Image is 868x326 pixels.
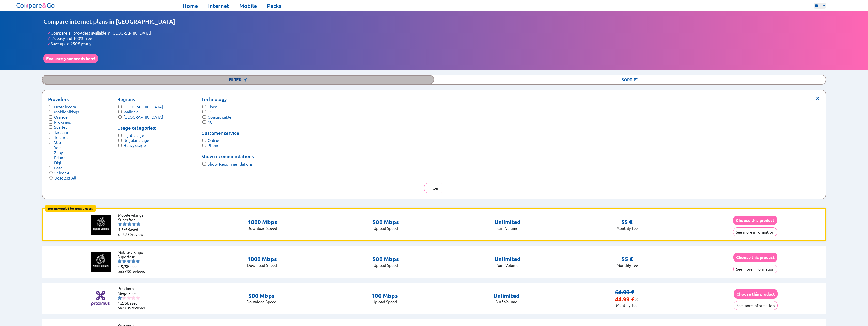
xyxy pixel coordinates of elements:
li: It's easy and 100% free [47,36,825,41]
p: 500 Mbps [373,219,399,226]
label: [GEOGRAPHIC_DATA] [123,114,163,119]
li: Mobile vikings [118,213,149,217]
p: Customer service: [201,129,255,137]
img: starnr5 [136,222,140,226]
img: starnr1 [118,296,122,300]
img: starnr2 [122,296,126,300]
img: starnr3 [127,296,131,300]
p: Providers: [48,96,79,103]
label: Deselect All [54,175,76,180]
a: Internet [208,2,229,9]
img: starnr3 [127,259,131,263]
a: See more information [733,267,777,271]
img: starnr1 [118,222,122,226]
button: See more information [734,301,778,310]
a: Home [183,2,198,9]
p: Surf Volume [494,226,521,231]
b: Recommended for Heavy users [48,206,93,210]
p: 1000 Mbps [247,219,277,226]
label: DSL [208,109,215,114]
p: Upload Speed [372,299,398,304]
button: See more information [733,265,777,273]
label: Coaxial cable [208,114,231,119]
label: Online [208,138,219,143]
p: Upload Speed [373,226,399,231]
img: starnr2 [123,222,127,226]
label: Phone [208,143,219,148]
li: Compare all providers available in [GEOGRAPHIC_DATA] [47,30,825,36]
label: Digi [54,160,61,165]
li: Proximus [118,286,148,291]
p: 1000 Mbps [247,256,277,263]
label: Heytelecom [54,104,76,109]
s: 64.99 € [615,289,634,296]
li: Save up to 250€ yearly [47,41,825,46]
img: starnr5 [136,259,140,263]
li: Mobile vikings [118,250,148,254]
p: Download Speed [247,263,277,268]
label: Scarlet [54,124,67,129]
p: Unlimited [494,256,521,263]
label: Show Recommendations [208,161,253,166]
p: Upload Speed [373,263,399,268]
a: Choose this product [733,255,777,260]
img: Logo of Proximus [90,288,111,308]
label: Select All [54,170,72,175]
p: Monthly fee [615,303,638,308]
a: Packs [267,2,281,9]
div: 44.99 € [615,296,638,303]
button: Choose this product [733,216,777,225]
li: Mega Fiber [118,291,148,296]
p: Surf Volume [494,263,521,268]
img: starnr3 [127,222,131,226]
a: Mobile [239,2,257,9]
label: Heavy usage [123,143,146,148]
label: 4G [208,119,213,124]
li: Based on reviews [118,227,149,237]
img: Button open the sorting menu [633,77,638,82]
img: Logo of Compare&Go [15,1,56,10]
li: Superfast [118,217,149,222]
div: Filter [42,75,434,84]
img: Button open the filtering menu [243,77,248,82]
span: 5730 [122,269,131,274]
img: information [634,297,638,301]
span: × [816,96,820,100]
button: Evaluate your needs here! [43,54,98,63]
label: Orange [54,114,68,119]
p: 500 Mbps [373,256,399,263]
p: Monthly fee [616,226,638,231]
p: Download Speed [247,226,277,231]
p: 100 Mbps [372,292,398,299]
label: Yoin [54,145,62,150]
img: starnr4 [131,296,135,300]
img: starnr4 [131,259,135,263]
span: 1.2/5 [118,301,127,305]
p: 55 € [622,256,633,263]
label: Tadaam [54,129,68,135]
button: Choose this product [734,289,778,299]
p: Unlimited [493,292,520,299]
p: Technology: [201,96,255,103]
li: Based on reviews [118,301,148,310]
img: Logo of Mobile vikings [91,252,111,272]
label: Fiber [208,104,217,109]
span: 4.5/5 [118,227,128,232]
label: Telenet [54,135,68,140]
a: Choose this product [734,291,778,296]
label: Zuny [54,150,63,155]
span: ✓ [47,41,51,46]
label: Regular usage [123,138,149,143]
img: starnr2 [122,259,126,263]
span: ✓ [47,30,51,36]
p: Usage categories: [117,124,163,132]
button: See more information [733,227,777,236]
label: Edpnet [54,155,67,160]
label: Proximus [54,119,71,124]
label: Base [54,165,63,170]
span: 4.5/5 [118,264,127,269]
label: [GEOGRAPHIC_DATA] [123,104,163,109]
div: Sort [434,75,826,84]
img: starnr4 [132,222,136,226]
span: 5730 [123,232,132,237]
